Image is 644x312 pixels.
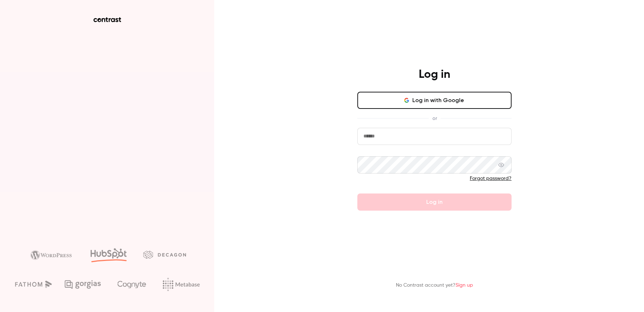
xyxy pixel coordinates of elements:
a: Sign up [456,283,473,288]
img: decagon [143,251,186,258]
button: Log in with Google [357,92,512,109]
h4: Log in [419,67,450,82]
a: Forgot password? [470,176,512,181]
p: No Contrast account yet? [396,282,473,289]
span: or [429,115,441,122]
